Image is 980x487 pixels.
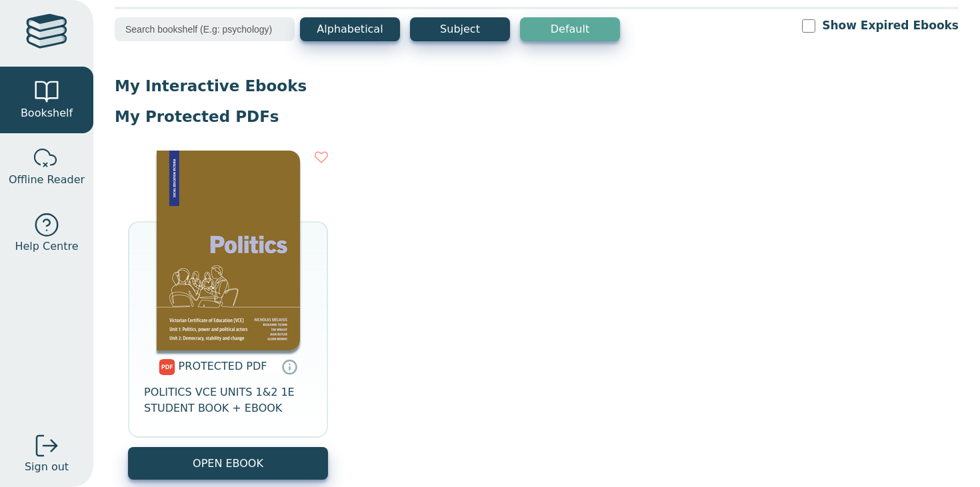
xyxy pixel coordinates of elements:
[115,76,959,96] p: My Interactive Ebooks
[25,459,69,475] span: Sign out
[9,172,85,188] span: Offline Reader
[300,17,400,41] button: Alphabetical
[15,239,78,254] span: Help Centre
[115,17,295,41] input: Search bookshelf (E.g: psychology)
[115,107,959,127] p: My Protected PDFs
[157,151,300,350] img: 39e0675c-cd6d-42bc-a88f-bb0b7a257601.png
[179,360,267,372] span: PROTECTED PDF
[21,105,73,121] span: Bookshelf
[822,17,959,34] label: Show Expired Ebooks
[281,358,297,374] a: Protected PDFs cannot be printed, copied or shared. They can be accessed online through Education...
[159,359,175,375] img: pdf.svg
[128,447,328,480] a: OPEN EBOOK
[410,17,510,41] button: Subject
[144,384,312,416] span: POLITICS VCE UNITS 1&2 1E STUDENT BOOK + EBOOK
[520,17,620,41] button: Default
